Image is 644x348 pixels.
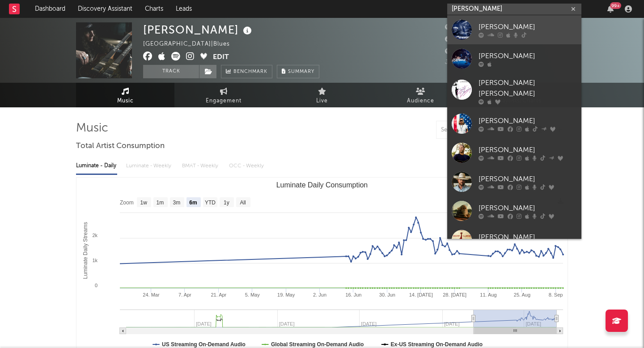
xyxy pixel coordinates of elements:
text: 28. [DATE] [443,292,466,297]
a: Audience [371,83,470,107]
span: Music [117,96,134,106]
text: Ex-US Streaming On-Demand Audio [391,341,483,348]
button: Summary [277,65,319,78]
div: [GEOGRAPHIC_DATA] | Blues [143,39,240,50]
a: [PERSON_NAME] [PERSON_NAME] [447,73,581,109]
text: 11. Aug [480,292,496,297]
text: Luminate Daily Streams [82,222,89,279]
span: Benchmark [233,67,267,77]
a: [PERSON_NAME] [447,138,581,167]
text: Global Streaming On-Demand Audio [271,341,364,348]
span: 958,000 [445,37,481,42]
text: 19. May [277,292,295,297]
a: Music [76,83,174,107]
a: Engagement [174,83,273,107]
text: 5. May [245,292,260,297]
text: 14. [DATE] [409,292,433,297]
text: 1w [140,199,148,206]
span: Summary [288,69,314,74]
text: 2. Jun [313,292,326,297]
div: [PERSON_NAME] [479,51,577,61]
div: [PERSON_NAME] [479,174,577,184]
a: [PERSON_NAME] [447,15,581,44]
span: 120,057 [445,25,479,30]
div: [PERSON_NAME] [479,203,577,213]
a: Benchmark [221,65,272,78]
a: [PERSON_NAME] [447,196,581,225]
span: Total Artist Consumption [76,141,165,152]
a: [PERSON_NAME] [447,167,581,196]
a: Live [273,83,371,107]
text: All [240,199,246,206]
button: Edit [213,52,229,63]
a: [PERSON_NAME] [447,109,581,138]
text: YTD [205,199,216,206]
text: 1k [92,258,97,263]
text: US Streaming On-Demand Audio [162,341,246,348]
a: [PERSON_NAME] [447,225,581,255]
text: 7. Apr [178,292,191,297]
button: 99+ [607,5,614,13]
text: 1y [224,199,229,206]
text: 1m [157,199,164,206]
text: Zoom [120,199,134,206]
text: 2k [92,233,97,238]
a: [PERSON_NAME] [447,44,581,73]
text: 21. Apr [211,292,226,297]
div: [PERSON_NAME] [479,21,577,32]
text: 8. Sep [549,292,563,297]
div: [PERSON_NAME] [479,115,577,126]
text: 3m [173,199,181,206]
span: Audience [407,96,434,106]
text: 25. Aug [514,292,530,297]
text: 0 [95,283,97,288]
span: Jump Score: 51.0 [445,59,497,65]
text: 16. Jun [345,292,361,297]
span: Engagement [206,96,241,106]
text: 6m [189,199,197,206]
text: 24. Mar [143,292,160,297]
div: [PERSON_NAME] [PERSON_NAME] [479,78,577,99]
span: Live [316,96,328,106]
input: Search for artists [447,4,581,15]
div: [PERSON_NAME] [143,22,254,37]
button: Track [143,65,199,78]
text: 30. Jun [379,292,395,297]
input: Search by song name or URL [436,127,531,134]
text: Luminate Daily Consumption [276,181,368,189]
div: [PERSON_NAME] [479,144,577,155]
div: Luminate - Daily [76,158,117,174]
div: [PERSON_NAME] [479,232,577,242]
span: 76,566 Monthly Listeners [445,49,531,55]
div: 99 + [610,2,621,9]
